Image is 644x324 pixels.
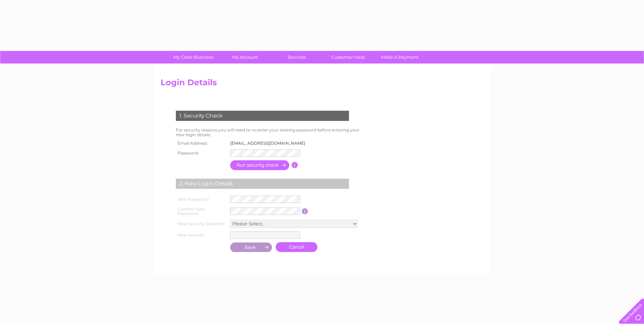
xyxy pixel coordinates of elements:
[302,208,308,214] input: Information
[372,51,428,64] a: Make A Payment
[230,242,272,252] input: Submit
[174,205,228,218] th: Confirm New Password:
[174,218,228,230] th: New Security Question
[174,139,228,148] th: Email Address:
[320,51,376,64] a: Customer Help
[176,111,349,121] div: 1. Security Check
[174,194,228,205] th: New Password:
[269,51,325,64] a: Services
[228,139,311,148] td: [EMAIL_ADDRESS][DOMAIN_NAME]
[176,179,349,189] div: 2. New Login Details
[161,78,484,91] h2: Login Details
[292,162,298,168] input: Information
[165,51,221,64] a: My Clear Business
[174,148,228,159] th: Password:
[276,242,317,252] a: Cancel
[174,230,228,240] th: New Answer:
[174,126,367,139] td: For security reasons you will need to re-enter your existing password before entering your new lo...
[217,51,273,64] a: My Account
